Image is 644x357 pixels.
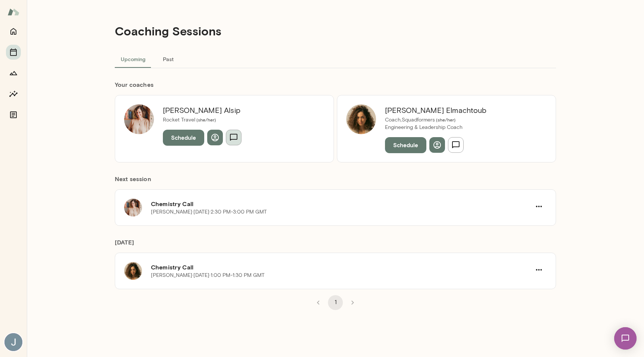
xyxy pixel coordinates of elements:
[346,104,376,134] img: Najla Elmachtoub
[448,137,464,153] button: Send message
[115,238,556,253] h6: [DATE]
[4,333,22,351] img: Jack Taylor
[195,117,216,122] span: ( she/her )
[385,116,487,124] p: Coach, Squadformers
[151,263,531,272] h6: Chemistry Call
[385,104,487,116] h6: [PERSON_NAME] Elmachtoub
[310,295,361,310] nav: pagination navigation
[115,50,556,68] div: basic tabs example
[6,66,21,80] button: Growth Plan
[115,50,151,68] button: Upcoming
[115,80,556,89] h6: Your coach es
[328,295,343,310] button: page 1
[6,107,21,122] button: Documents
[6,45,21,60] button: Sessions
[115,24,221,38] h4: Coaching Sessions
[151,208,267,216] p: [PERSON_NAME] · [DATE] · 2:30 PM-3:00 PM GMT
[124,104,154,134] img: Nancy Alsip
[115,289,556,310] div: pagination
[151,50,185,68] button: Past
[7,5,19,19] img: Mento
[115,174,556,189] h6: Next session
[151,272,265,279] p: [PERSON_NAME] · [DATE] · 1:00 PM-1:30 PM GMT
[226,130,241,145] button: Send message
[385,137,426,153] button: Schedule
[6,86,21,101] button: Insights
[385,124,487,131] p: Engineering & Leadership Coach
[435,117,455,122] span: ( she/her )
[429,137,445,153] button: View profile
[6,24,21,39] button: Home
[163,116,241,124] p: Rocket Travel
[163,130,204,145] button: Schedule
[163,104,241,116] h6: [PERSON_NAME] Alsip
[207,130,223,145] button: View profile
[151,199,531,208] h6: Chemistry Call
